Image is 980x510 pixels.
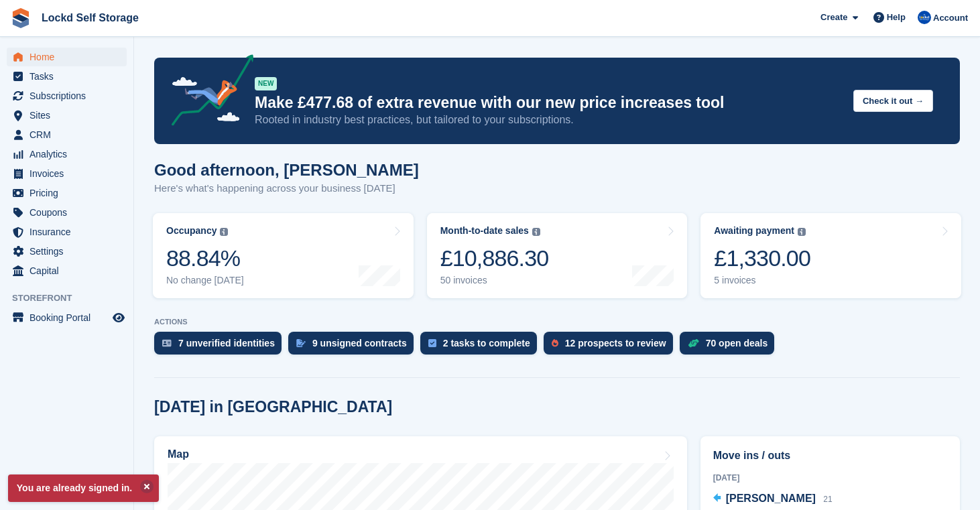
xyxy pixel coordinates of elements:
span: 21 [823,495,832,504]
span: Home [29,48,110,66]
span: Storefront [12,292,133,305]
span: Capital [29,261,110,280]
a: menu [7,242,127,261]
span: Coupons [29,203,110,222]
img: task-75834270c22a3079a89374b754ae025e5fb1db73e45f91037f5363f120a921f8.svg [428,339,436,347]
a: Preview store [111,310,127,326]
a: 7 unverified identities [154,332,288,361]
button: Check it out → [853,90,933,112]
a: Lockd Self Storage [36,7,144,29]
div: £10,886.30 [440,245,549,272]
a: 2 tasks to complete [420,332,544,361]
span: Create [820,11,847,24]
a: Awaiting payment £1,330.00 5 invoices [700,213,961,298]
a: [PERSON_NAME] 21 [713,491,833,508]
a: menu [7,125,127,144]
a: Occupancy 88.84% No change [DATE] [153,213,414,298]
h2: Map [168,448,189,460]
img: icon-info-grey-7440780725fd019a000dd9b08b2336e03edf1995a4989e88bcd33f0948082b44.svg [532,228,540,236]
a: menu [7,67,127,86]
h2: [DATE] in [GEOGRAPHIC_DATA] [154,398,392,416]
a: 9 unsigned contracts [288,332,420,361]
div: Awaiting payment [714,225,794,237]
div: £1,330.00 [714,245,810,272]
div: [DATE] [713,472,947,484]
div: 50 invoices [440,275,549,286]
p: Rooted in industry best practices, but tailored to your subscriptions. [255,113,843,127]
img: deal-1b604bf984904fb50ccaf53a9ad4b4a5d6e5aea283cecdc64d6e3604feb123c2.svg [688,338,699,348]
p: ACTIONS [154,318,960,326]
img: verify_identity-adf6edd0f0f0b5bbfe63781bf79b02c33cf7c696d77639b501bdc392416b5a36.svg [162,339,172,347]
span: Insurance [29,222,110,241]
a: menu [7,261,127,280]
div: 7 unverified identities [178,338,275,348]
a: menu [7,184,127,202]
img: prospect-51fa495bee0391a8d652442698ab0144808aea92771e9ea1ae160a38d050c398.svg [552,339,558,347]
a: menu [7,164,127,183]
a: menu [7,308,127,327]
p: Here's what's happening across your business [DATE] [154,181,419,196]
div: 9 unsigned contracts [312,338,407,348]
h1: Good afternoon, [PERSON_NAME] [154,161,419,179]
a: menu [7,203,127,222]
span: Subscriptions [29,86,110,105]
span: Settings [29,242,110,261]
a: menu [7,222,127,241]
div: 70 open deals [706,338,768,348]
span: Invoices [29,164,110,183]
a: menu [7,48,127,66]
span: Sites [29,106,110,125]
div: NEW [255,77,277,90]
div: Occupancy [166,225,217,237]
span: Booking Portal [29,308,110,327]
p: You are already signed in. [8,474,159,502]
img: icon-info-grey-7440780725fd019a000dd9b08b2336e03edf1995a4989e88bcd33f0948082b44.svg [220,228,228,236]
div: 2 tasks to complete [443,338,530,348]
a: menu [7,145,127,164]
a: Month-to-date sales £10,886.30 50 invoices [427,213,688,298]
div: 5 invoices [714,275,810,286]
span: [PERSON_NAME] [726,493,816,504]
p: Make £477.68 of extra revenue with our new price increases tool [255,93,843,113]
span: Pricing [29,184,110,202]
img: icon-info-grey-7440780725fd019a000dd9b08b2336e03edf1995a4989e88bcd33f0948082b44.svg [798,228,806,236]
img: price-adjustments-announcement-icon-8257ccfd72463d97f412b2fc003d46551f7dbcb40ab6d574587a9cd5c0d94... [160,54,254,131]
img: contract_signature_icon-13c848040528278c33f63329250d36e43548de30e8caae1d1a13099fd9432cc5.svg [296,339,306,347]
span: Analytics [29,145,110,164]
img: stora-icon-8386f47178a22dfd0bd8f6a31ec36ba5ce8667c1dd55bd0f319d3a0aa187defe.svg [11,8,31,28]
div: Month-to-date sales [440,225,529,237]
h2: Move ins / outs [713,448,947,464]
span: Account [933,11,968,25]
div: 12 prospects to review [565,338,666,348]
a: menu [7,86,127,105]
img: Jonny Bleach [918,11,931,24]
div: No change [DATE] [166,275,244,286]
span: Tasks [29,67,110,86]
a: 70 open deals [680,332,782,361]
a: 12 prospects to review [544,332,680,361]
a: menu [7,106,127,125]
span: CRM [29,125,110,144]
span: Help [887,11,906,24]
div: 88.84% [166,245,244,272]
